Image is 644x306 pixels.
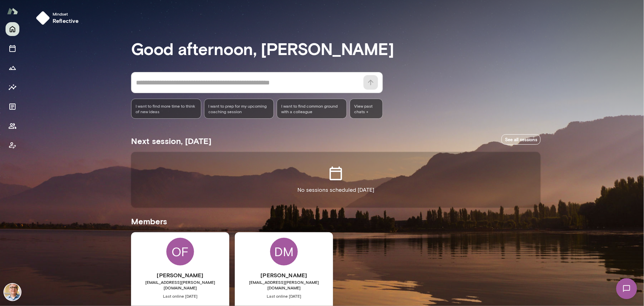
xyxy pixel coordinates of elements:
img: Mento [7,4,18,18]
span: [EMAIL_ADDRESS][PERSON_NAME][DOMAIN_NAME] [131,279,229,290]
div: DM [270,238,298,265]
button: Home [6,22,19,36]
span: [EMAIL_ADDRESS][PERSON_NAME][DOMAIN_NAME] [235,279,333,290]
div: I want to find more time to think of new ideas [131,99,201,119]
button: Sessions [6,42,19,55]
p: No sessions scheduled [DATE] [297,186,374,194]
h6: [PERSON_NAME] [235,271,333,279]
span: Last online [DATE] [235,293,333,299]
span: I want to find common ground with a colleague [281,103,342,114]
button: Growth Plan [6,61,19,75]
h5: Members [131,216,541,227]
button: Client app [6,138,19,152]
img: Scott Bowie [4,284,21,300]
h5: Next session, [DATE] [131,135,211,146]
img: mindset [36,11,50,25]
button: Members [6,119,19,133]
span: I want to find more time to think of new ideas [136,103,197,114]
h3: Good afternoon, [PERSON_NAME] [131,39,541,58]
a: See all sessions [502,134,541,145]
h6: [PERSON_NAME] [131,271,229,279]
div: I want to prep for my upcoming coaching session [204,99,274,119]
h6: reflective [53,17,79,25]
div: OF [166,238,194,265]
button: Insights [6,80,19,94]
span: Mindset [53,11,79,17]
span: Last online [DATE] [131,293,229,299]
div: I want to find common ground with a colleague [277,99,347,119]
span: View past chats -> [350,99,383,119]
button: Documents [6,100,19,114]
button: Mindsetreflective [33,8,84,28]
span: I want to prep for my upcoming coaching session [209,103,270,114]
